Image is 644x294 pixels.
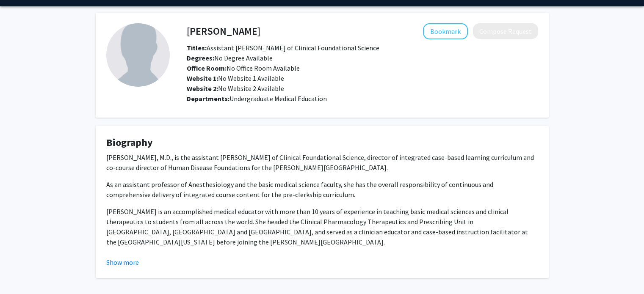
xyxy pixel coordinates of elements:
[229,94,327,103] span: Undergraduate Medical Education
[106,257,139,267] button: Show more
[106,23,170,87] img: Profile Picture
[187,44,379,52] span: Assistant [PERSON_NAME] of Clinical Foundational Science
[187,64,300,72] span: No Office Room Available
[106,137,538,149] h4: Biography
[187,84,284,93] span: No Website 2 Available
[423,23,468,39] button: Add Devibala Govindarajan to Bookmarks
[187,23,260,39] h4: [PERSON_NAME]
[187,74,284,82] span: No Website 1 Available
[187,54,214,62] b: Degrees:
[106,179,538,200] p: As an assistant professor of Anesthesiology and the basic medical science faculty, she has the ov...
[106,152,538,173] p: [PERSON_NAME], M.D., is the assistant [PERSON_NAME] of Clinical Foundational Science, director of...
[187,44,207,52] b: Titles:
[187,84,218,93] b: Website 2:
[6,256,36,288] iframe: Chat
[473,23,538,39] button: Compose Request to Devibala Govindarajan
[187,94,229,103] b: Departments:
[187,74,218,82] b: Website 1:
[187,64,227,72] b: Office Room:
[187,54,273,62] span: No Degree Available
[106,206,538,247] p: [PERSON_NAME] is an accomplished medical educator with more than 10 years of experience in teachi...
